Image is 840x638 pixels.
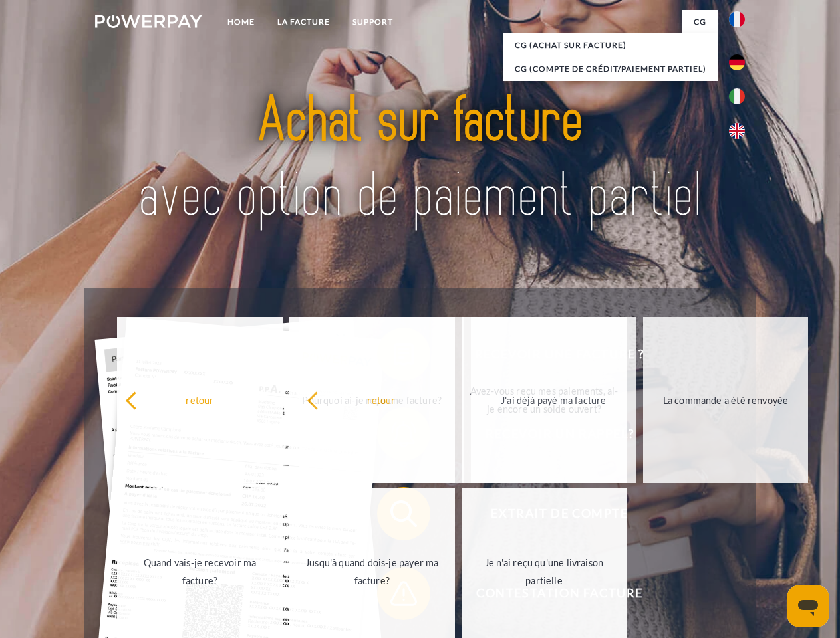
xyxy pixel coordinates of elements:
a: CG (achat sur facture) [503,33,718,57]
div: J'ai déjà payé ma facture [479,391,629,409]
img: it [729,88,745,104]
a: CG (Compte de crédit/paiement partiel) [503,57,718,81]
img: fr [729,11,745,27]
div: retour [125,391,275,409]
div: retour [307,391,456,409]
img: logo-powerpay-white.svg [95,15,202,28]
div: Jusqu'à quand dois-je payer ma facture? [297,554,447,589]
a: LA FACTURE [266,10,341,34]
a: Support [341,10,404,34]
img: title-powerpay_fr.svg [127,64,713,255]
div: La commande a été renvoyée [651,391,801,409]
iframe: Bouton de lancement de la fenêtre de messagerie [787,585,829,627]
div: Je n'ai reçu qu'une livraison partielle [470,554,619,589]
a: Home [216,10,266,34]
img: en [729,123,745,139]
div: Quand vais-je recevoir ma facture? [125,554,275,589]
a: CG [682,10,718,34]
img: de [729,54,745,70]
